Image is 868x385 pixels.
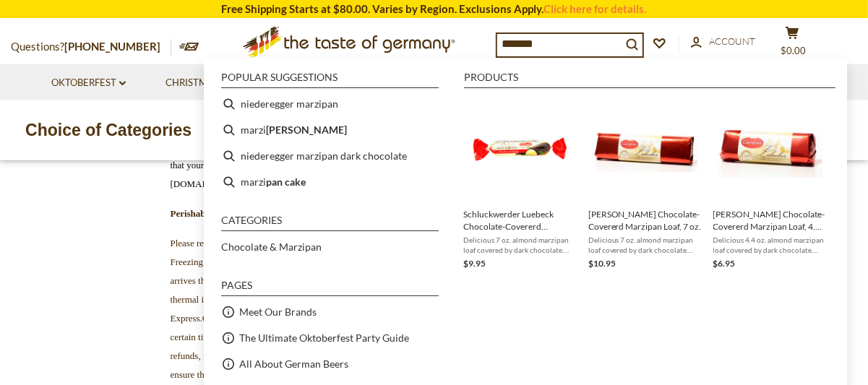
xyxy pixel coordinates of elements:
[463,258,486,269] span: $9.95
[171,238,709,267] span: Please read our page for more information. All of our sausage products are smoked or pre-cooked a...
[221,280,439,296] li: Pages
[215,351,444,377] li: All About German Beers
[215,117,444,143] li: marzipan niederegger
[691,34,755,50] a: Account
[463,235,577,255] span: Delicious 7 oz. almond marzipan loaf covered by dark chocolate. Made by [PERSON_NAME], a Luebeck ...
[221,215,439,231] li: Categories
[221,72,439,88] li: Popular suggestions
[215,299,444,325] li: Meet Our Brands
[215,169,444,195] li: marzipan cake
[239,303,317,320] a: Meet Our Brands
[713,258,736,269] span: $6.95
[588,258,616,269] span: $10.95
[713,208,827,233] span: [PERSON_NAME] Chocolate-Covererd Marzipan Loaf, 4.4 oz.
[239,355,348,372] a: All About German Beers
[468,97,572,202] img: Schluckwerder 7 oz. chocolate marzipan loaf
[464,72,835,88] li: Products
[171,238,718,286] span: e only ship perishable items [DATE] through [DATE] to ensure that your order arrives the same wee...
[588,97,702,271] a: Carstens Marzipan Bar 7 oz[PERSON_NAME] Chocolate-Covererd Marzipan Loaf, 7 oz.Delicious 7 oz. al...
[239,329,409,346] a: The Ultimate Oktoberfest Party Guide
[215,91,444,117] li: niederegger marzipan
[463,208,577,233] span: Schluckwerder Luebeck Chocolate-Covererd Marzipan Loaf, 7 oz.
[713,97,827,271] a: Carstens Marzipan Bar 4.4 oz[PERSON_NAME] Chocolate-Covererd Marzipan Loaf, 4.4 oz.Delicious 4.4 ...
[770,26,814,62] button: $0.00
[588,208,702,233] span: [PERSON_NAME] Chocolate-Covererd Marzipan Loaf, 7 oz.
[781,45,807,56] span: $0.00
[708,91,833,277] li: Carstens Luebeck Chocolate-Covererd Marzipan Loaf, 4.4 oz.
[221,238,322,255] a: Chocolate & Marzipan
[718,97,822,202] img: Carstens Marzipan Bar 4.4 oz
[463,97,577,271] a: Schluckwerder 7 oz. chocolate marzipan loafSchluckwerder Luebeck Chocolate-Covererd Marzipan Loaf...
[544,2,647,15] a: Click here for details.
[588,235,702,255] span: Delicious 7 oz. almond marzipan loaf covered by dark chocolate. Made by [PERSON_NAME], a Luebeck ...
[215,234,444,260] li: Chocolate & Marzipan
[166,75,289,91] a: Christmas - PRE-ORDER
[202,313,689,324] span: Orders may ship in multiple boxes and arrive separately. We take great care to ensure that your p...
[171,208,335,219] strong: Perishables and Heat-Sensitive Products:
[457,91,583,277] li: Schluckwerder Luebeck Chocolate-Covererd Marzipan Loaf, 7 oz.
[51,75,126,91] a: Oktoberfest
[215,325,444,351] li: The Ultimate Oktoberfest Party Guide
[64,40,160,53] a: [PHONE_NUMBER]
[266,121,347,138] b: [PERSON_NAME]
[266,173,306,190] b: pan cake
[709,35,755,47] span: Account
[583,91,708,277] li: Carstens Luebeck Chocolate-Covererd Marzipan Loaf, 7 oz.
[215,143,444,169] li: niederegger marzipan dark chocolate
[11,38,171,56] p: Questions?
[713,235,827,255] span: Delicious 4.4 oz. almond marzipan loaf covered by dark chocolate. Made by [PERSON_NAME], a Luebec...
[593,97,697,202] img: Carstens Marzipan Bar 7 oz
